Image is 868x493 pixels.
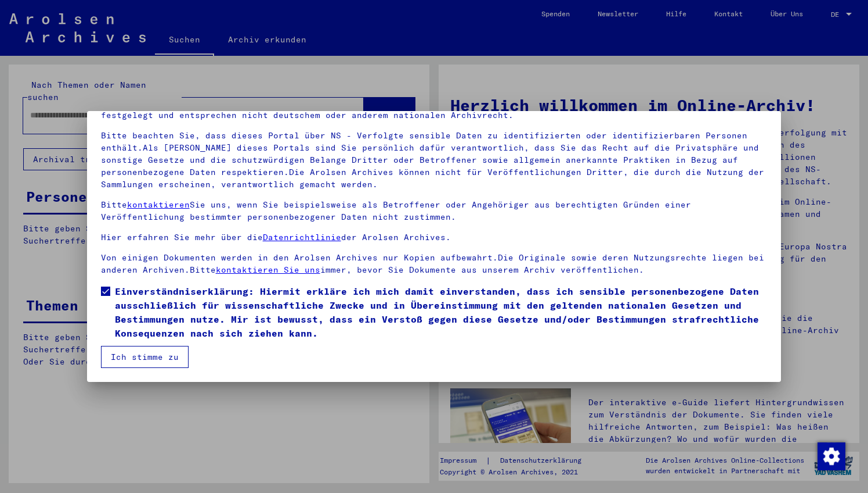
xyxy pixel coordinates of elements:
a: kontaktieren [127,199,190,210]
p: Bitte beachten Sie, dass dieses Portal über NS - Verfolgte sensible Daten zu identifizierten oder... [101,130,768,191]
a: kontaktieren Sie uns [216,265,320,275]
button: Ich stimme zu [101,346,189,368]
p: Von einigen Dokumenten werden in den Arolsen Archives nur Kopien aufbewahrt.Die Originale sowie d... [101,252,768,276]
span: Einverständniserklärung: Hiermit erkläre ich mich damit einverstanden, dass ich sensible personen... [115,284,768,340]
img: Zustimmung ändern [818,442,845,470]
div: Zustimmung ändern [817,442,845,470]
a: Datenrichtlinie [263,232,341,242]
p: Bitte Sie uns, wenn Sie beispielsweise als Betroffener oder Angehöriger aus berechtigten Gründen ... [101,199,768,223]
p: Hier erfahren Sie mehr über die der Arolsen Archives. [101,231,768,244]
